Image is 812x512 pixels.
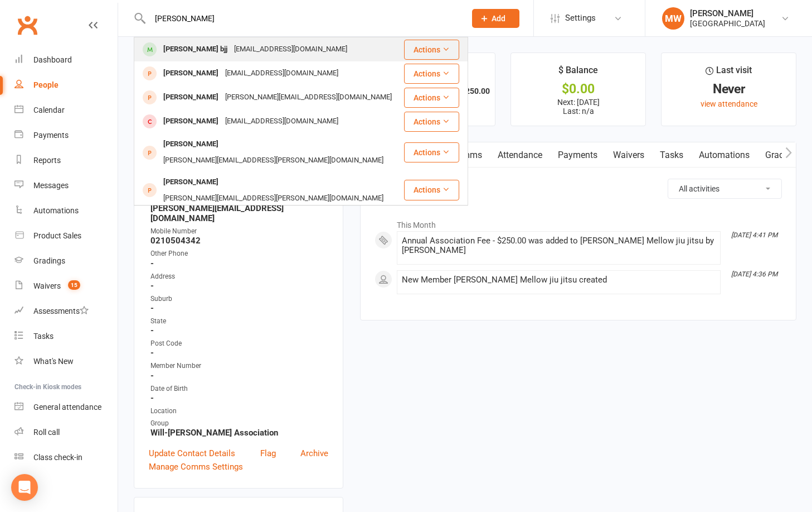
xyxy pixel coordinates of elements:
a: Assessments [14,299,118,324]
a: Clubworx [13,11,41,39]
a: Reports [14,148,118,173]
div: Post Code [150,338,328,349]
div: [PERSON_NAME][EMAIL_ADDRESS][DOMAIN_NAME] [222,89,395,106]
strong: - [150,393,328,403]
a: Messages [14,173,118,198]
div: Group [150,418,328,429]
strong: [PERSON_NAME][EMAIL_ADDRESS][DOMAIN_NAME] [150,203,328,223]
a: view attendance [701,99,757,108]
div: [PERSON_NAME][EMAIL_ADDRESS][PERSON_NAME][DOMAIN_NAME] [160,152,387,169]
a: Class kiosk mode [14,445,118,470]
button: Actions [404,88,459,108]
button: Actions [404,40,459,60]
button: Actions [404,142,459,162]
button: Add [472,9,519,28]
div: [PERSON_NAME] bjj [160,41,231,58]
div: General attendance [33,403,101,411]
div: Dashboard [33,55,72,64]
a: What's New [14,349,118,374]
div: People [33,80,59,89]
strong: Will-[PERSON_NAME] Association [150,428,328,438]
strong: - [150,281,328,291]
div: Never [672,83,786,95]
div: Last visit [706,63,752,83]
a: Gradings [14,248,118,274]
div: Suburb [150,294,328,304]
div: $0.00 [521,83,635,95]
div: Location [150,406,328,417]
div: [GEOGRAPHIC_DATA] [690,18,765,28]
a: Automations [14,198,118,223]
div: Gradings [33,256,65,265]
div: $ Balance [558,63,598,83]
span: Settings [565,6,596,31]
a: Attendance [490,142,550,168]
div: [EMAIL_ADDRESS][DOMAIN_NAME] [222,113,342,130]
span: 15 [68,280,80,290]
button: Actions [404,64,459,84]
div: MW [662,7,684,30]
button: Actions [404,180,459,200]
div: Tasks [33,332,54,341]
strong: - [150,303,328,313]
div: Annual Association Fee - $250.00 was added to [PERSON_NAME] Mellow jiu jitsu by [PERSON_NAME] [402,236,716,255]
a: Product Sales [14,223,118,248]
div: Other Phone [150,248,328,259]
strong: - [150,348,328,358]
div: Messages [33,181,69,190]
a: Waivers 15 [14,274,118,299]
i: [DATE] 4:41 PM [731,231,777,239]
div: Class check-in [33,453,82,462]
div: Product Sales [33,231,81,240]
a: Calendar [14,98,118,123]
a: Automations [691,142,757,168]
div: [PERSON_NAME] [160,136,222,152]
span: Add [492,14,505,23]
div: Waivers [33,281,61,290]
strong: - [150,259,328,269]
input: Search... [147,11,458,26]
div: Open Intercom Messenger [11,474,38,501]
a: Update Contact Details [149,447,235,460]
div: [PERSON_NAME] [160,174,222,190]
div: Member Number [150,361,328,371]
p: Next: [DATE] Last: n/a [521,98,635,116]
strong: - [150,371,328,381]
strong: - [150,326,328,336]
a: Payments [14,123,118,148]
div: Assessments [33,307,89,315]
li: This Month [375,213,782,231]
div: [PERSON_NAME] [160,89,222,106]
a: Roll call [14,420,118,445]
div: [EMAIL_ADDRESS][DOMAIN_NAME] [231,41,351,58]
div: Date of Birth [150,384,328,394]
a: Tasks [652,142,691,168]
div: Payments [33,131,69,140]
div: What's New [33,357,74,366]
h3: Activity [375,179,782,196]
a: Archive [300,447,328,460]
a: People [14,73,118,98]
a: Manage Comms Settings [149,460,243,473]
div: New Member [PERSON_NAME] Mellow jiu jitsu created [402,275,716,285]
a: Waivers [605,142,652,168]
div: [PERSON_NAME] [160,113,222,130]
a: Flag [260,447,276,460]
button: Actions [404,112,459,132]
div: Address [150,271,328,282]
a: Tasks [14,324,118,349]
div: [EMAIL_ADDRESS][DOMAIN_NAME] [222,65,342,82]
div: Automations [33,206,79,215]
div: [PERSON_NAME] [160,65,222,82]
div: Roll call [33,428,60,437]
a: Payments [550,142,605,168]
div: State [150,316,328,327]
i: [DATE] 4:36 PM [731,270,777,278]
div: [PERSON_NAME][EMAIL_ADDRESS][PERSON_NAME][DOMAIN_NAME] [160,190,387,207]
div: [PERSON_NAME] [690,8,765,18]
div: Reports [33,156,61,165]
div: Calendar [33,106,65,114]
div: Mobile Number [150,226,328,237]
strong: 0210504342 [150,236,328,246]
a: Dashboard [14,47,118,73]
